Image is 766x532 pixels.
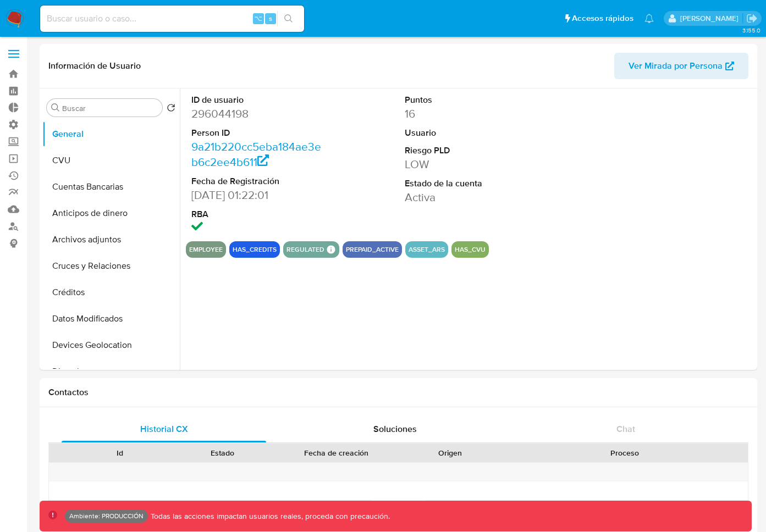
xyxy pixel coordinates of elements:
button: employee [189,247,223,252]
a: Salir [746,13,758,24]
dd: 296044198 [191,106,323,121]
span: Historial CX [140,423,188,435]
button: Ver Mirada por Persona [614,53,748,79]
button: CVU [42,147,180,174]
h1: Contactos [48,387,748,398]
input: Buscar usuario o caso... [40,12,304,26]
span: ⌥ [254,13,262,24]
button: Datos Modificados [42,306,180,332]
dt: Riesgo PLD [405,145,536,157]
span: s [269,13,272,24]
dd: Activa [405,190,536,205]
button: regulated [286,247,324,252]
button: asset_ars [409,247,445,252]
dd: 16 [405,106,536,121]
div: Origen [406,447,494,458]
input: Buscar [62,103,158,113]
button: search-icon [277,11,300,26]
dt: Estado de la cuenta [405,178,536,190]
button: Buscar [51,103,60,112]
dt: ID de usuario [191,94,323,106]
span: Soluciones [373,423,417,435]
dt: RBA [191,208,323,220]
dt: Usuario [405,127,536,139]
button: prepaid_active [346,247,399,252]
div: Id [76,447,163,458]
p: Todas las acciones impactan usuarios reales, proceda con precaución. [148,511,390,522]
div: Fecha de creación [282,447,391,458]
button: Devices Geolocation [42,332,180,358]
a: 9a21b220cc5eba184ae3eb6c2ee4b611 [191,138,321,170]
dt: Puntos [405,94,536,106]
button: General [42,121,180,147]
p: Ambiente: PRODUCCIÓN [69,514,144,518]
button: Archivos adjuntos [42,226,180,253]
dt: Person ID [191,127,323,139]
button: Créditos [42,279,180,306]
button: has_cvu [455,247,486,252]
button: Cruces y Relaciones [42,253,180,279]
button: has_credits [233,247,277,252]
a: Notificaciones [644,14,654,23]
span: Ver Mirada por Persona [629,53,723,79]
button: Volver al orden por defecto [167,103,175,115]
div: Proceso [509,447,740,458]
button: Direcciones [42,358,180,385]
button: Anticipos de dinero [42,200,180,226]
h1: Información de Usuario [48,60,141,71]
div: Estado [179,447,266,458]
button: Cuentas Bancarias [42,174,180,200]
dd: LOW [405,157,536,172]
span: Accesos rápidos [572,13,633,24]
dt: Fecha de Registración [191,175,323,187]
dd: [DATE] 01:22:01 [191,187,323,203]
span: Chat [616,423,635,435]
p: kevin.palacios@mercadolibre.com [680,13,742,24]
